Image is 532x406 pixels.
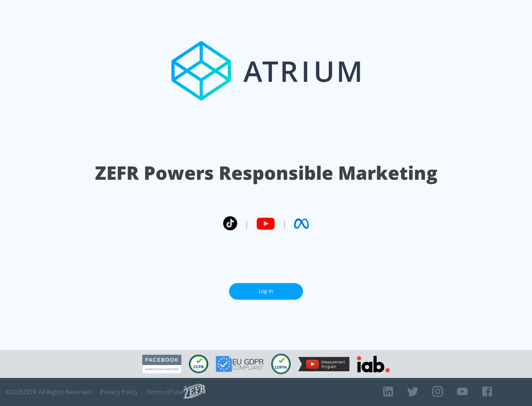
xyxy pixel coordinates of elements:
img: CCPA Compliant [189,355,208,373]
span: | [245,218,249,229]
span: © 2025 ZEFR All Rights Reserved [6,388,91,396]
img: IAB [357,356,390,372]
img: Facebook Marketing Partner [142,355,181,374]
a: Terms of Use [147,388,184,396]
a: Log In [229,283,303,300]
img: COPPA Compliant [271,354,291,374]
span: | [282,218,287,229]
h1: ZEFR Powers Responsible Marketing [95,160,437,186]
img: GDPR Compliant [216,356,264,372]
img: YouTube Measurement Program [298,357,349,371]
a: Privacy Policy [100,388,138,396]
